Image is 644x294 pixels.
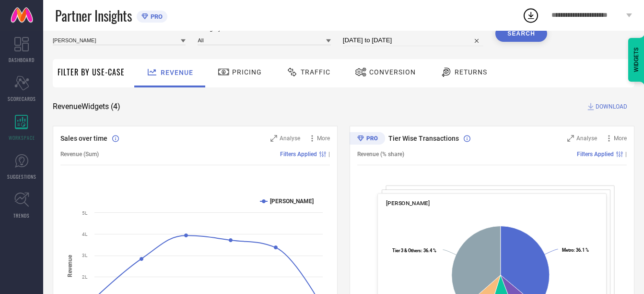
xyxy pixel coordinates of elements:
span: SUGGESTIONS [7,173,36,180]
span: DASHBOARD [9,56,35,63]
text: : 36.1 % [562,247,589,253]
div: Open download list [522,7,539,24]
span: [PERSON_NAME] [386,200,430,207]
tspan: Revenue [67,255,73,277]
span: Revenue (% share) [357,151,404,158]
span: Tier Wise Transactions [388,135,459,142]
span: TRENDS [13,212,30,219]
text: [PERSON_NAME] [270,198,314,205]
span: Revenue (Sum) [60,151,99,158]
span: Returns [455,68,487,76]
svg: Zoom [567,135,574,142]
span: Sales over time [60,135,107,142]
span: More [614,135,627,142]
span: Partner Insights [55,6,132,25]
span: DOWNLOAD [596,102,627,111]
span: Filters Applied [577,151,614,158]
span: Analyse [576,135,597,142]
span: Filters Applied [280,151,317,158]
span: PRO [148,13,163,20]
text: : 36.4 % [392,248,436,253]
span: Analyse [280,135,300,142]
span: WORKSPACE [9,134,35,141]
text: 5L [82,210,88,216]
span: Revenue Widgets ( 4 ) [53,102,120,111]
span: SCORECARDS [8,95,36,102]
span: | [625,151,627,158]
tspan: Tier 3 & Others [392,248,421,253]
text: 4L [82,232,88,237]
text: 3L [82,253,88,258]
span: Pricing [232,68,262,76]
div: Premium [350,132,385,147]
span: Filter By Use-Case [58,66,125,78]
span: More [317,135,330,142]
span: Traffic [301,68,330,76]
span: Revenue [161,69,193,76]
span: Conversion [369,68,416,76]
svg: Zoom [270,135,277,142]
text: 2L [82,274,88,280]
tspan: Metro [562,247,574,253]
input: Select time period [343,35,483,46]
button: Search [495,25,547,42]
span: | [328,151,330,158]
